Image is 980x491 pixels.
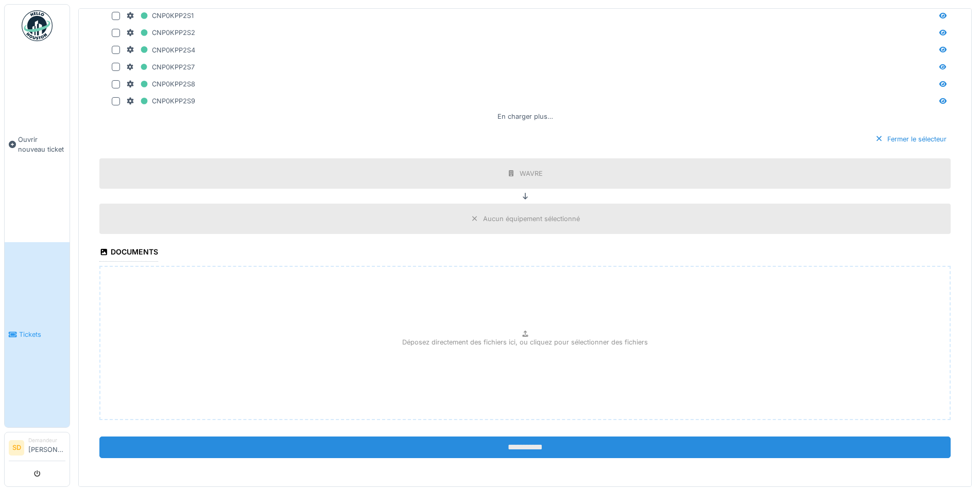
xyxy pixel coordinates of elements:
li: SD [9,440,24,456]
div: Aucun équipement sélectionné [483,214,580,224]
div: CNP0KPP2S8 [126,78,195,90]
li: [PERSON_NAME] [28,437,65,459]
a: Tickets [5,242,70,428]
div: CNP0KPP2S7 [126,61,195,74]
div: WAVRE [520,169,543,178]
div: CNP0KPP2S2 [126,26,195,39]
span: Tickets [19,330,65,339]
div: CNP0KPP2S9 [126,95,195,107]
div: Demandeur [28,437,65,444]
div: Documents [99,244,158,262]
p: Déposez directement des fichiers ici, ou cliquez pour sélectionner des fichiers [402,337,648,347]
img: Badge_color-CXgf-gQk.svg [22,10,53,41]
div: Fermer le sélecteur [871,132,951,146]
span: Ouvrir nouveau ticket [18,135,65,154]
a: Ouvrir nouveau ticket [5,47,70,242]
div: En charger plus… [493,110,557,123]
div: CNP0KPP2S4 [126,44,195,57]
a: SD Demandeur[PERSON_NAME] [9,437,65,461]
div: CNP0KPP2S1 [126,9,194,22]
